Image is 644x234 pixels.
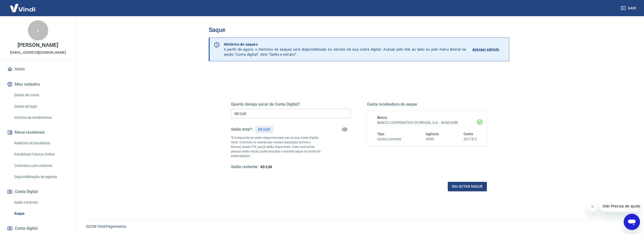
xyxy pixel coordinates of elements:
h6: BANCO COOPERATIVO DO BRASIL S.A. - BANCOOB [377,120,477,125]
button: Conta Digital [6,186,70,197]
a: Relatório de Recebíveis [12,138,70,148]
p: 2025 © [86,224,632,229]
a: Vindi Pagamentos [97,224,126,228]
img: Vindi [6,0,39,16]
button: Solicitar saque [448,182,487,191]
span: Agência [426,132,439,136]
p: [EMAIL_ADDRESS][DOMAIN_NAME] [10,50,66,55]
iframe: Mensagem da empresa [600,201,640,212]
h6: Conta Corrente [377,136,401,142]
iframe: Fechar mensagem [587,202,598,212]
span: Conta [464,132,473,136]
p: R$ 0,00 [258,127,270,132]
button: Meu cadastro [6,79,70,90]
div: v [28,20,48,41]
a: Dados de login [12,101,70,112]
h5: Quanto deseja sacar da Conta Digital? [231,102,351,107]
p: *Corresponde ao saldo disponível para uso na sua Conta Digital Vindi. Incluindo os valores das ve... [231,135,321,158]
span: R$ 0,00 [260,165,272,169]
span: Olá! Precisa de ajuda? [3,4,43,8]
p: Acessar extrato [472,47,499,52]
a: Recebíveis Futuros Online [12,149,70,160]
p: Histórico de saques [224,42,466,47]
a: Início [6,64,70,75]
a: Acessar extrato [472,42,505,57]
a: Saldo e Extrato [12,197,70,208]
span: Banco [377,115,387,120]
a: Contratos com credores [12,161,70,171]
a: Saque [12,208,70,219]
a: Conta digital [6,223,70,234]
span: Tipo [377,132,385,136]
h6: 20178-2 [464,136,477,142]
a: Informe de rendimentos [12,112,70,123]
h5: Conta recebedora do saque [367,102,487,107]
span: Conta digital [15,225,38,232]
h5: Saldo restante: [231,164,258,170]
p: A partir de agora, o histórico de saques será disponibilizado no extrato da sua conta digital. Ac... [224,42,466,57]
button: Meus recebíveis [6,127,70,138]
a: Dados da conta [12,90,70,100]
a: Disponibilização de agenda [12,172,70,182]
h5: Saldo total*: [231,127,253,132]
button: Sair [620,4,638,13]
h6: 4385 [426,136,439,142]
h3: Saque [209,26,509,33]
p: [PERSON_NAME] [18,43,58,48]
iframe: Botão para abrir a janela de mensagens [624,214,640,230]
